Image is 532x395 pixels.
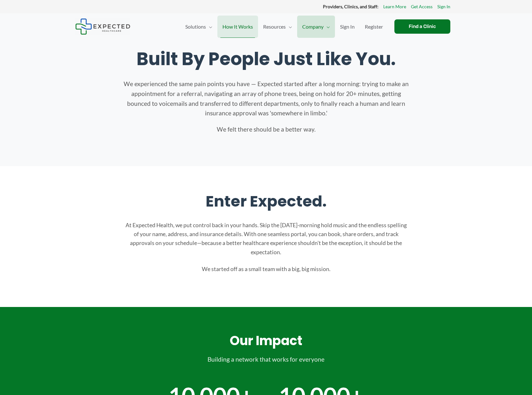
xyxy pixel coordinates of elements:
h3: Our Impact [113,332,419,349]
a: ResourcesMenu Toggle [258,16,297,38]
a: Sign In [437,3,450,11]
p: At Expected Health, we put control back in your hands. Skip the [DATE]-morning hold music and the... [123,221,409,257]
a: Register [360,16,388,38]
span: Sign In [340,16,355,38]
a: Get Access [411,3,433,11]
p: We experienced the same pain points you have — Expected started after a long morning: trying to m... [123,79,409,118]
span: Company [302,16,324,38]
span: Register [365,16,383,38]
span: How It Works [222,16,253,38]
img: Expected Healthcare Logo - side, dark font, small [75,18,130,35]
span: Solutions [185,16,206,38]
a: CompanyMenu Toggle [297,16,335,38]
p: Building a network that works for everyone [113,354,419,365]
span: Menu Toggle [206,16,212,38]
span: Menu Toggle [324,16,330,38]
span: Resources [263,16,286,38]
nav: Primary Site Navigation [180,16,388,38]
h1: Built By People Just Like You. [82,48,450,70]
p: We felt there should be a better way. [123,125,409,134]
strong: Providers, Clinics, and Staff: [323,4,379,9]
span: Menu Toggle [286,16,292,38]
a: How It Works [217,16,258,38]
a: SolutionsMenu Toggle [180,16,217,38]
a: Sign In [335,16,360,38]
h2: Enter Expected. [82,192,450,211]
p: We started off as a small team with a big, big mission. [123,265,409,274]
a: Find a Clinic [394,19,450,34]
a: Learn More [383,3,406,11]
